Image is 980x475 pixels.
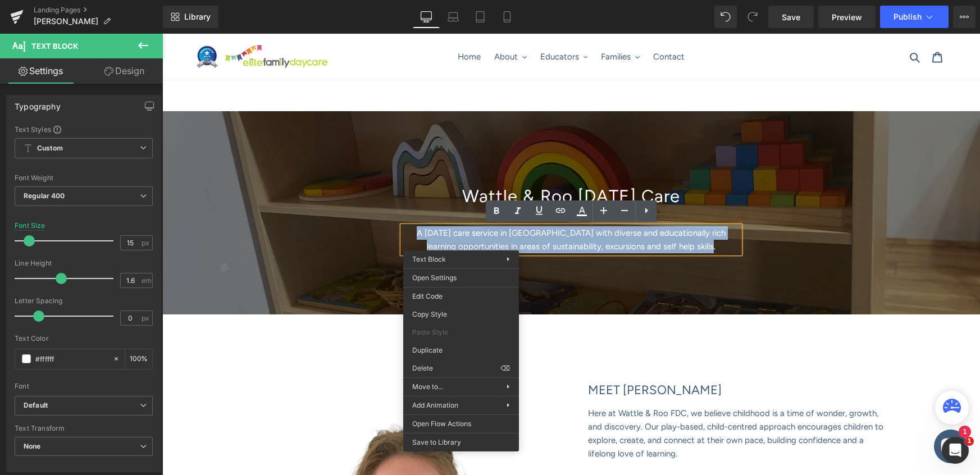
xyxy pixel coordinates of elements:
a: Mobile [494,6,521,28]
span: Home [295,18,318,29]
b: Regular 400 [24,191,65,200]
div: Font [15,382,153,390]
iframe: Intercom live chat [942,437,969,464]
div: Font Weight [15,174,153,182]
span: Publish [894,12,922,21]
a: Preview [818,6,876,28]
span: Add Animation [412,400,507,410]
span: px [142,314,151,322]
button: More [953,6,976,28]
span: Text Block [31,42,78,51]
span: Open Flow Actions [412,419,510,429]
span: Edit Code [412,291,510,302]
inbox-online-store-chat: Shopify online store chat [768,396,809,432]
span: Save [782,11,800,23]
a: Design [84,58,165,84]
span: px [142,239,151,246]
span: About [332,18,355,29]
font: Here at Wattle & Roo FDC, we believe childhood is a time of wonder, growth, and discovery. Our pl... [426,374,721,425]
a: Home [290,15,324,31]
span: Copy Style [412,309,510,319]
span: Move to... [412,382,507,392]
button: Families [433,15,483,31]
span: ⌫ [500,363,510,373]
span: [PERSON_NAME] [34,17,98,26]
span: Educators [378,18,417,29]
div: Line Height [15,259,153,267]
div: Typography [15,95,61,111]
font: MEET [PERSON_NAME] [426,349,559,364]
b: None [24,442,41,450]
b: Custom [37,144,63,153]
span: em [142,277,151,284]
span: Duplicate [412,345,510,355]
div: Text Color [15,335,153,342]
span: Contact [491,18,522,29]
span: Save to Library [412,437,510,447]
button: Educators [372,15,431,31]
span: Delete [412,363,500,373]
span: Preview [832,11,862,23]
div: % [125,349,152,369]
span: Open Settings [412,273,510,283]
div: Text Transform [15,424,153,432]
h1: Wattle & Roo [DATE] Care [72,152,746,173]
a: Contact [485,15,528,31]
button: Undo [714,6,737,28]
img: Elite Family Day Care [31,8,171,38]
button: Publish [880,6,949,28]
a: Laptop [440,6,467,28]
i: Default [24,401,48,410]
a: Tablet [467,6,494,28]
button: Redo [741,6,764,28]
a: Landing Pages [34,6,163,15]
span: Paste Style [412,327,510,337]
input: Color [35,353,107,365]
span: Text Block [412,255,446,263]
span: Library [184,12,211,22]
p: A [DATE] care service in [GEOGRAPHIC_DATA] with diverse and educationally rich learning opportuni... [240,193,577,220]
span: Families [439,18,468,29]
div: Letter Spacing [15,297,153,305]
a: New Library [163,6,218,28]
button: About [326,15,370,31]
div: Font Size [15,222,45,230]
span: 1 [965,437,974,446]
div: Text Styles [15,125,153,134]
a: Desktop [413,6,440,28]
